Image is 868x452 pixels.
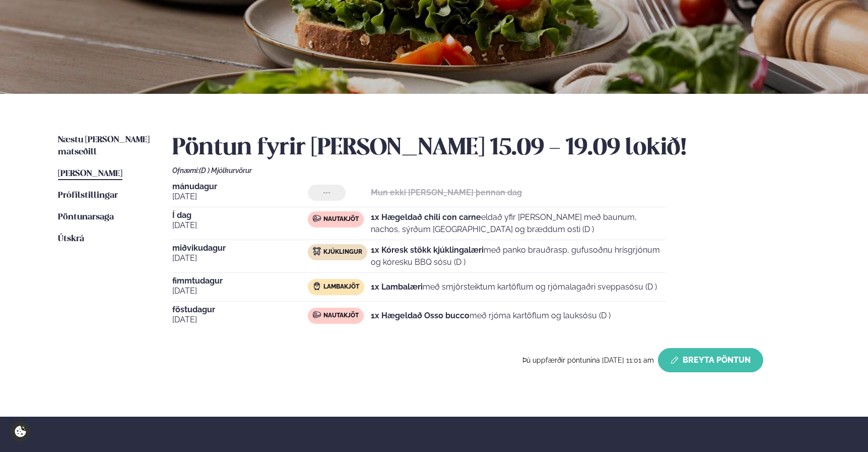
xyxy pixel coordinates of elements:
[522,356,654,364] span: Þú uppfærðir pöntunina [DATE] 11:01 am
[58,190,118,202] a: Prófílstillingar
[58,191,118,200] span: Prófílstillingar
[58,213,114,221] span: Pöntunarsaga
[313,247,321,255] img: chicken.svg
[172,244,308,252] span: miðvikudagur
[172,285,308,297] span: [DATE]
[371,211,666,236] p: eldað yfir [PERSON_NAME] með baunum, nachos, sýrðum [GEOGRAPHIC_DATA] og bræddum osti (D )
[371,245,484,255] strong: 1x Kóresk stökk kjúklingalæri
[172,252,308,264] span: [DATE]
[58,235,84,243] span: Útskrá
[371,188,522,197] strong: Mun ekki [PERSON_NAME] þennan dag
[313,311,321,319] img: beef.svg
[172,277,308,285] span: fimmtudagur
[172,183,308,191] span: mánudagur
[172,134,810,162] h2: Pöntun fyrir [PERSON_NAME] 15.09 - 19.09 lokið!
[58,211,114,223] a: Pöntunarsaga
[172,219,308,232] span: [DATE]
[58,233,84,245] a: Útskrá
[313,282,321,290] img: Lamb.svg
[658,348,763,372] button: Breyta Pöntun
[323,215,359,223] span: Nautakjöt
[371,281,657,293] p: með smjörsteiktum kartöflum og rjómalagaðri sveppasósu (D )
[58,168,122,180] a: [PERSON_NAME]
[371,310,611,322] p: með rjóma kartöflum og lauksósu (D )
[323,189,330,197] span: ---
[172,191,308,203] span: [DATE]
[371,311,470,320] strong: 1x Hægeldað Osso bucco
[323,248,362,256] span: Kjúklingur
[371,244,666,268] p: með panko brauðrasp, gufusoðnu hrísgrjónum og kóresku BBQ sósu (D )
[58,136,150,156] span: Næstu [PERSON_NAME] matseðill
[323,312,359,320] span: Nautakjöt
[313,214,321,222] img: beef.svg
[172,211,308,219] span: Í dag
[323,283,359,291] span: Lambakjöt
[58,169,122,178] span: [PERSON_NAME]
[172,306,308,314] span: föstudagur
[199,166,252,175] span: (D ) Mjólkurvörur
[10,421,31,442] a: Cookie settings
[371,212,481,222] strong: 1x Hægeldað chili con carne
[172,166,810,175] div: Ofnæmi:
[58,134,152,158] a: Næstu [PERSON_NAME] matseðill
[371,282,423,292] strong: 1x Lambalæri
[172,314,308,326] span: [DATE]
